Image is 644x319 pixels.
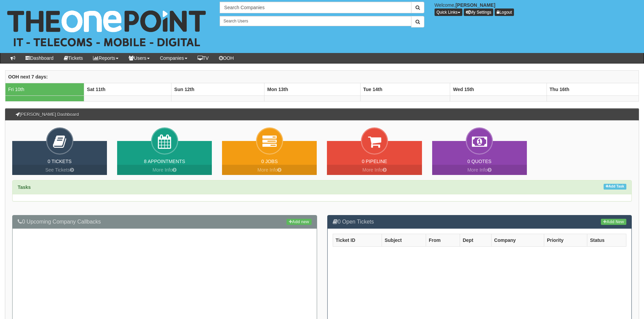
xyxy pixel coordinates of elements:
a: TV [192,53,214,63]
th: Thu 16th [547,83,639,95]
th: Status [587,234,626,246]
a: Reports [88,53,124,63]
a: More Info [222,165,317,175]
a: Dashboard [20,53,59,63]
a: My Settings [464,8,494,16]
div: Welcome, [429,2,644,16]
th: From [426,234,460,246]
th: Dept [460,234,491,246]
h3: 0 Upcoming Company Callbacks [18,219,312,225]
a: Users [124,53,155,63]
b: [PERSON_NAME] [456,2,495,8]
a: More Info [117,165,212,175]
a: More Info [432,165,527,175]
a: 0 Jobs [261,159,278,164]
button: Quick Links [435,8,462,16]
a: Companies [155,53,192,63]
a: OOH [214,53,239,63]
a: Add new [287,219,311,225]
th: Company [491,234,544,246]
a: Add New [601,219,626,225]
a: Tickets [59,53,88,63]
a: Add Task [604,184,626,190]
a: 8 Appointments [144,159,185,164]
th: Ticket ID [333,234,382,246]
th: Tue 14th [360,83,450,95]
th: OOH next 7 days: [5,70,639,83]
a: 0 Tickets [48,159,72,164]
strong: Tasks [18,184,31,190]
a: Logout [495,8,514,16]
h3: 0 Open Tickets [333,219,627,225]
a: More Info [327,165,422,175]
th: Priority [544,234,587,246]
a: 0 Pipeline [362,159,387,164]
th: Wed 15th [450,83,547,95]
th: Sat 11th [84,83,171,95]
a: 0 Quotes [467,159,492,164]
th: Subject [382,234,426,246]
th: Sun 12th [171,83,264,95]
th: Mon 13th [264,83,360,95]
a: See Tickets [12,165,107,175]
h3: [PERSON_NAME] Dashboard [12,109,82,120]
input: Search Users [220,16,411,26]
input: Search Companies [220,2,411,13]
td: Fri 10th [5,83,84,95]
